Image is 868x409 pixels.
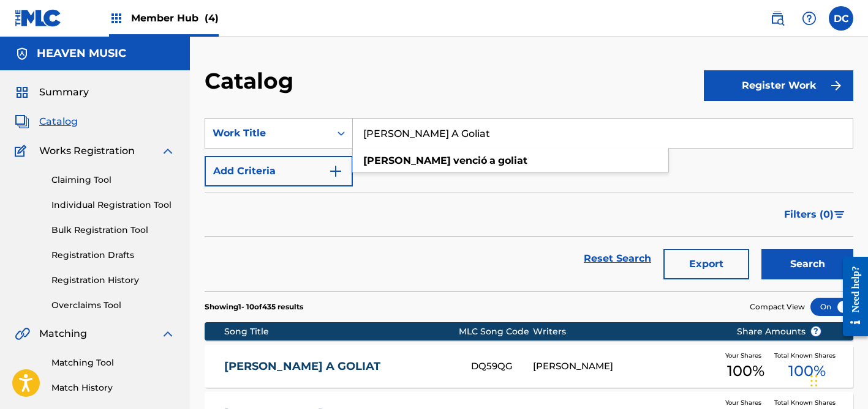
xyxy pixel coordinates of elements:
img: Matching [15,326,30,341]
div: Work Title [213,126,323,141]
div: Arrastrar [810,363,818,399]
button: Search [761,249,853,279]
strong: a [489,155,496,166]
button: Register Work [704,70,853,101]
span: Total Known Shares [774,398,840,407]
a: Individual Registration Tool [51,199,175,212]
span: Total Known Shares [774,351,840,360]
img: Catalog [15,114,29,129]
a: SummarySummary [15,85,89,100]
div: MLC Song Code [459,325,533,338]
a: Reset Search [578,245,657,272]
span: Compact View [750,301,805,312]
span: 100 % [788,360,826,382]
img: f7272a7cc735f4ea7f67.svg [829,78,843,93]
form: Search Form [205,118,853,291]
button: Add Criteria [205,156,353,186]
span: 100 % [727,360,764,382]
iframe: Resource Center [834,246,868,347]
h5: HEAVEN MUSIC [37,46,126,61]
img: MLC Logo [15,9,62,27]
a: Bulk Registration Tool [51,224,175,237]
strong: [PERSON_NAME] [363,155,451,166]
span: ? [811,326,821,336]
span: Your Shares [725,398,766,407]
div: Widget de chat [807,350,868,409]
div: Song Title [224,325,459,338]
img: search [770,11,785,26]
a: Match History [51,381,175,394]
span: Share Amounts [737,325,821,338]
iframe: Chat Widget [807,350,868,409]
span: Member Hub [131,11,219,25]
a: Claiming Tool [51,174,175,186]
a: CatalogCatalog [15,114,78,129]
img: Summary [15,85,29,100]
img: filter [834,211,845,218]
div: User Menu [829,6,853,31]
span: Your Shares [725,351,766,360]
strong: goliat [498,155,527,166]
button: Filters (0) [777,199,853,230]
img: Accounts [15,46,29,61]
img: expand [160,144,175,158]
div: Help [797,6,821,31]
p: Showing 1 - 10 of 435 results [205,301,303,312]
span: Matching [39,326,87,341]
span: Works Registration [39,144,135,158]
div: DQ59QG [471,359,533,374]
div: Writers [533,325,718,338]
img: help [802,11,817,26]
a: Public Search [765,6,790,31]
span: Catalog [39,114,78,129]
img: 9d2ae6d4665cec9f34b9.svg [328,164,343,179]
button: Export [663,249,749,279]
img: expand [160,326,175,341]
a: Overclaims Tool [51,299,175,312]
img: Top Rightsholders [109,11,124,26]
div: [PERSON_NAME] [533,359,718,374]
h2: Catalog [205,67,300,95]
img: Works Registration [15,144,31,158]
a: Registration History [51,274,175,287]
span: Filters ( 0 ) [784,207,834,222]
span: (4) [205,12,219,24]
a: [PERSON_NAME] A GOLIAT [224,359,455,374]
span: Summary [39,85,89,100]
a: Registration Drafts [51,249,175,262]
strong: venció [453,155,487,166]
a: Matching Tool [51,356,175,369]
